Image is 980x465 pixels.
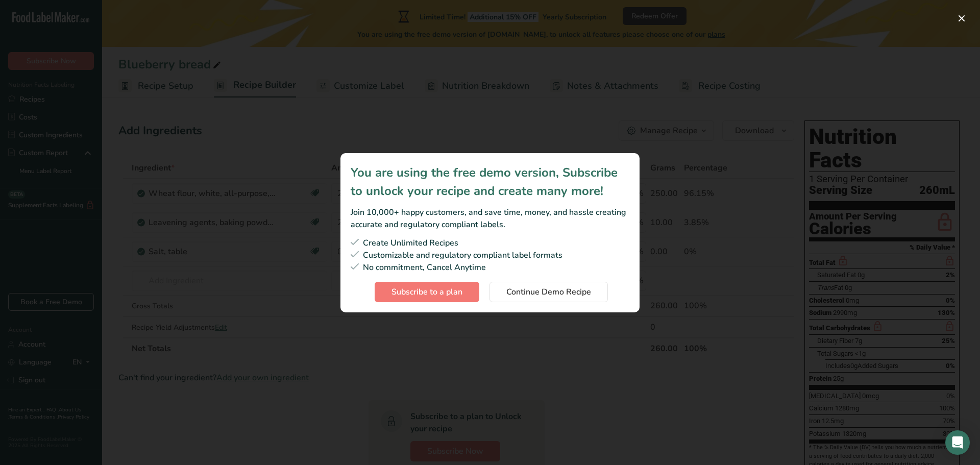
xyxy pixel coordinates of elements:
[351,261,629,274] div: No commitment, Cancel Anytime
[351,206,629,231] div: Join 10,000+ happy customers, and save time, money, and hassle creating accurate and regulatory c...
[351,237,629,249] div: Create Unlimited Recipes
[506,286,591,298] span: Continue Demo Recipe
[489,282,608,302] button: Continue Demo Recipe
[375,282,479,302] button: Subscribe to a plan
[351,163,629,200] div: You are using the free demo version, Subscribe to unlock your recipe and create many more!
[391,286,462,298] span: Subscribe to a plan
[945,430,970,455] div: Open Intercom Messenger
[351,249,629,261] div: Customizable and regulatory compliant label formats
